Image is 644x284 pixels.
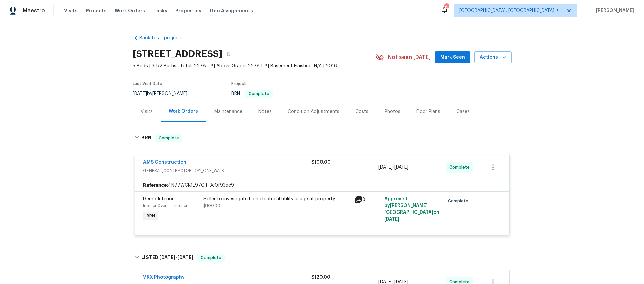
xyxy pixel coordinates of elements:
span: BRN [231,91,273,96]
h6: LISTED [141,254,193,262]
h2: [STREET_ADDRESS] [133,51,222,57]
div: by [PERSON_NAME] [133,90,195,98]
span: GENERAL_CONTRACTOR, DAY_ONE_WALK [143,167,311,174]
span: Interior Overall - Interior [143,204,187,208]
span: - [159,255,193,260]
span: Tasks [153,8,167,13]
span: [DATE] [133,91,147,96]
span: Demo Interior [143,197,174,201]
span: [PERSON_NAME] [593,7,634,14]
span: Project [231,82,246,86]
span: BRN [144,212,158,219]
button: Mark Seen [435,51,470,64]
button: Actions [474,51,512,64]
div: Cases [456,108,470,115]
span: Complete [246,92,272,96]
div: LISTED [DATE]-[DATE]Complete [133,247,512,269]
span: Projects [86,7,107,14]
span: - [378,164,408,171]
span: [DATE] [394,165,408,170]
a: Back to all projects [133,35,197,41]
span: $100.00 [203,204,220,208]
span: Work Orders [115,7,145,14]
span: Maestro [23,7,45,14]
div: 15 [444,4,449,11]
span: [DATE] [159,255,175,260]
div: 8 [354,196,380,204]
div: 4N77WCK1E97GT-3c0f935c9 [135,179,509,191]
span: Actions [480,53,506,62]
div: Work Orders [169,108,198,115]
span: Mark Seen [440,53,465,62]
span: [DATE] [378,165,393,170]
div: Visits [141,108,153,115]
div: Photos [385,108,400,115]
span: Complete [449,164,472,171]
span: [GEOGRAPHIC_DATA], [GEOGRAPHIC_DATA] + 1 [459,7,562,14]
span: Visits [64,7,78,14]
b: Reference: [143,182,168,189]
div: BRN Complete [133,127,512,149]
div: Notes [258,108,272,115]
a: VRX Photography [143,275,185,280]
button: Copy Address [222,48,234,60]
span: $100.00 [311,160,331,165]
div: Maintenance [214,108,242,115]
span: 5 Beds | 3 1/2 Baths | Total: 2278 ft² | Above Grade: 2278 ft² | Basement Finished: N/A | 2016 [133,63,376,69]
span: Complete [198,254,224,261]
span: $120.00 [311,275,330,280]
a: AMS Construction [143,160,186,165]
div: Costs [355,108,368,115]
span: [DATE] [384,217,399,222]
span: Properties [175,7,201,14]
span: Approved by [PERSON_NAME][GEOGRAPHIC_DATA] on [384,197,440,222]
div: Condition Adjustments [288,108,339,115]
div: Seller to investigate high electrical utility usage at property. [203,196,350,202]
span: [DATE] [177,255,193,260]
span: Complete [156,135,182,141]
h6: BRN [141,134,151,142]
span: Not seen [DATE] [388,54,431,61]
div: Floor Plans [416,108,440,115]
span: Complete [448,198,471,204]
span: Last Visit Date [133,82,162,86]
span: Geo Assignments [210,7,253,14]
